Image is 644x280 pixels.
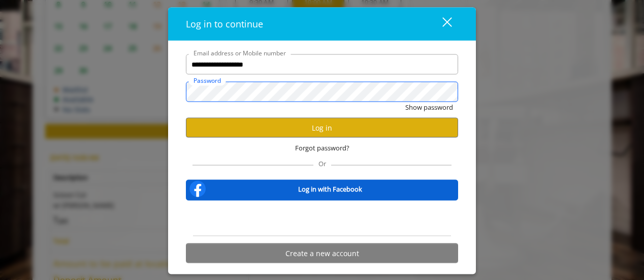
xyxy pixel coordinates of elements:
button: close dialog [424,14,458,35]
input: Password [186,82,458,102]
span: Forgot password? [295,143,349,153]
button: Log in [186,118,458,138]
input: Email address or Mobile number [186,54,458,75]
button: Create a new account [186,243,458,263]
b: Log in with Facebook [298,183,362,194]
label: Email address or Mobile number [188,48,291,58]
span: Log in to continue [186,18,263,30]
div: close dialog [431,16,451,32]
img: facebook-logo [187,179,208,199]
iframe: Sign in with Google Button [271,207,374,230]
span: Or [313,159,331,168]
button: Show password [405,102,453,113]
label: Password [188,76,226,85]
